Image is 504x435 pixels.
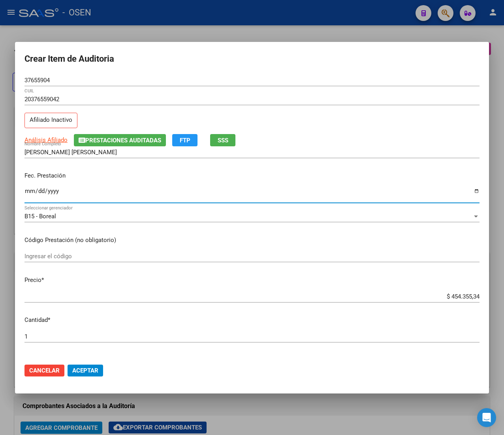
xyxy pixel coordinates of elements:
[74,134,166,146] button: Prestaciones Auditadas
[218,137,228,144] span: SSS
[68,365,103,376] button: Aceptar
[24,171,480,180] p: Fec. Prestación
[24,213,56,220] span: B15 - Boreal
[24,365,64,376] button: Cancelar
[24,276,480,285] p: Precio
[180,137,190,144] span: FTP
[24,356,480,365] p: Monto Item
[172,134,197,146] button: FTP
[477,408,496,427] div: Open Intercom Messenger
[24,316,480,325] p: Cantidad
[72,367,98,374] span: Aceptar
[85,137,161,144] span: Prestaciones Auditadas
[210,134,235,146] button: SSS
[24,236,480,245] p: Código Prestación (no obligatorio)
[24,51,480,66] h2: Crear Item de Auditoria
[24,113,77,128] p: Afiliado Inactivo
[24,136,68,144] span: Análisis Afiliado
[29,367,60,374] span: Cancelar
